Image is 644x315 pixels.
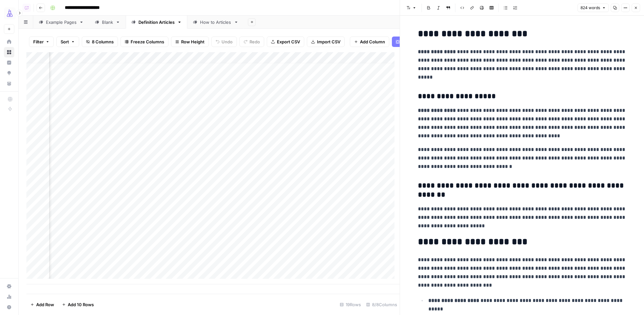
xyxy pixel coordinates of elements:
[138,19,175,25] div: Definition Articles
[4,281,14,292] a: Settings
[200,19,231,25] div: How to Articles
[277,38,300,45] span: Export CSV
[250,38,260,45] span: Redo
[4,292,14,302] a: Usage
[82,37,118,47] button: 8 Columns
[61,38,69,45] span: Sort
[126,16,187,29] a: Definition Articles
[239,37,264,47] button: Redo
[337,299,364,310] div: 19 Rows
[222,38,233,45] span: Undo
[131,38,164,45] span: Freeze Columns
[58,299,98,310] button: Add 10 Rows
[187,16,244,29] a: How to Articles
[211,37,237,47] button: Undo
[121,37,168,47] button: Freeze Columns
[4,47,14,57] a: Browse
[4,302,14,312] button: Help + Support
[46,19,77,25] div: Example Pages
[317,38,340,45] span: Import CSV
[102,19,113,25] div: Blank
[350,37,389,47] button: Add Column
[4,57,14,68] a: Insights
[4,7,16,19] img: AirOps Growth Logo
[4,37,14,47] a: Home
[578,4,609,12] button: 824 words
[360,38,385,45] span: Add Column
[33,38,44,45] span: Filter
[171,37,209,47] button: Row Height
[364,299,400,310] div: 8/8 Columns
[181,38,205,45] span: Row Height
[89,16,126,29] a: Blank
[4,68,14,78] a: Opportunities
[36,301,54,308] span: Add Row
[33,16,89,29] a: Example Pages
[26,299,58,310] button: Add Row
[29,37,54,47] button: Filter
[307,37,345,47] button: Import CSV
[267,37,304,47] button: Export CSV
[4,5,14,22] button: Workspace: AirOps Growth
[4,78,14,89] a: Your Data
[580,5,600,11] span: 824 words
[92,38,114,45] span: 8 Columns
[56,37,79,47] button: Sort
[68,301,94,308] span: Add 10 Rows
